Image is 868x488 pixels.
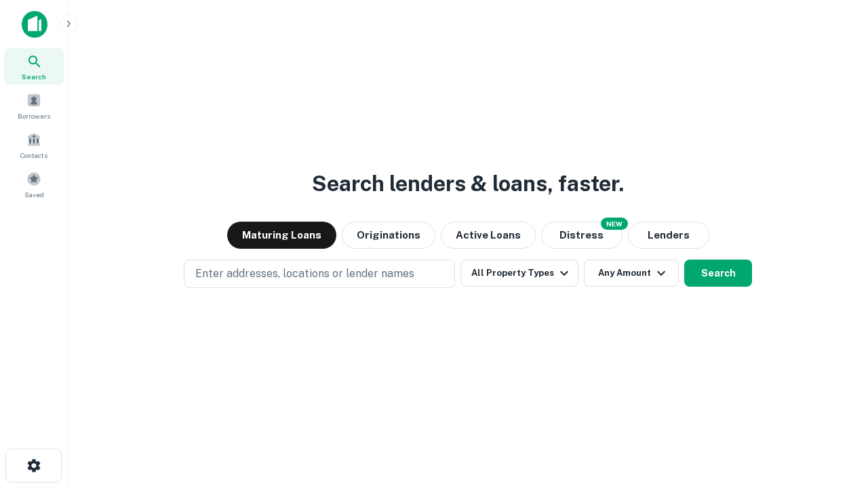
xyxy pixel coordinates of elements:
[4,48,64,85] a: Search
[628,222,709,249] button: Lenders
[195,266,414,282] p: Enter addresses, locations or lender names
[22,71,46,82] span: Search
[4,166,64,203] a: Saved
[18,110,50,121] span: Borrowers
[20,150,47,161] span: Contacts
[800,336,868,401] iframe: Chat Widget
[312,167,624,200] h3: Search lenders & loans, faster.
[227,222,336,249] button: Maturing Loans
[684,260,752,287] button: Search
[460,260,578,287] button: All Property Types
[24,189,44,200] span: Saved
[342,222,435,249] button: Originations
[541,222,623,249] button: Search distressed loans with lien and other non-mortgage details.
[584,260,679,287] button: Any Amount
[4,87,64,124] a: Borrowers
[22,11,47,38] img: capitalize-icon.png
[441,222,536,249] button: Active Loans
[601,218,628,230] div: NEW
[184,260,455,288] button: Enter addresses, locations or lender names
[4,127,64,163] a: Contacts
